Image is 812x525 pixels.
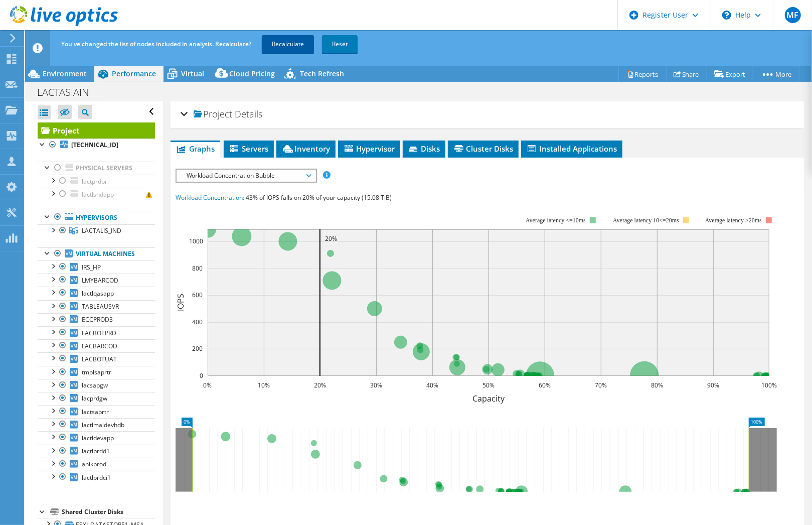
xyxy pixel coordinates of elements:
[192,318,203,326] text: 400
[192,264,203,273] text: 800
[82,342,117,350] span: LACBARCOD
[189,237,203,245] text: 1000
[82,381,108,389] span: lacsapgw
[705,217,761,224] text: Average latency >20ms
[176,193,245,202] span: Workload Concentration:
[82,460,106,468] span: anikprod
[246,193,392,202] span: 43% of IOPS falls on 20% of your capacity (15.08 TiB)
[38,445,155,458] a: lactlprdd1
[33,87,104,98] h1: LACTASIAIN
[43,69,87,78] span: Environment
[38,175,155,188] a: lactprdpri
[82,408,109,416] span: lactsaprtr
[38,366,155,379] a: tmplsaprtr
[82,447,110,455] span: lactlprdd1
[82,368,111,376] span: tmplsaprtr
[82,226,121,235] span: LACTALIS_IND
[38,247,155,260] a: Virtual Machines
[38,122,155,139] a: Project
[38,326,155,339] a: LACBOTPRD
[82,289,114,298] span: lactlqasapp
[408,144,440,154] span: Disks
[82,355,117,363] span: LACBOTUAT
[38,162,155,175] a: Physical Servers
[192,344,203,353] text: 200
[595,381,607,389] text: 70%
[526,217,586,224] tspan: Average latency <=10ms
[325,234,337,243] text: 20%
[82,302,119,311] span: TABLEAUSVR
[192,291,203,299] text: 600
[370,381,382,389] text: 30%
[82,190,114,199] span: lactlsndapp
[314,381,326,389] text: 20%
[112,69,156,78] span: Performance
[38,188,155,201] a: lactlsndapp
[38,300,155,313] a: TABLEAUSVR
[539,381,551,389] text: 60%
[203,381,212,389] text: 0%
[300,69,344,78] span: Tech Refresh
[229,144,269,154] span: Servers
[785,7,801,23] span: MF
[82,276,118,285] span: LMYBARCOD
[343,144,395,154] span: Hypervisor
[82,473,111,482] span: lactlprdci1
[38,287,155,300] a: lactlqasapp
[38,431,155,444] a: lactldevapp
[182,170,310,182] span: Workload Concentration Bubble
[722,11,731,20] svg: \n
[38,339,155,352] a: LACBARCOD
[200,371,203,380] text: 0
[82,177,109,186] span: lactprdpri
[707,66,753,82] a: Export
[707,381,719,389] text: 90%
[262,35,314,53] a: Recalculate
[651,381,663,389] text: 80%
[38,471,155,484] a: lactlprdci1
[38,211,155,224] a: Hypervisors
[38,392,155,405] a: lacprdgw
[38,418,155,431] a: lactlmaldevhdb
[38,405,155,418] a: lactsaprtr
[235,108,263,120] span: Details
[753,66,799,82] a: More
[38,260,155,274] a: IRS_HP
[229,69,275,78] span: Cloud Pricing
[613,217,679,224] tspan: Average latency 10<=20ms
[82,263,101,272] span: IRS_HP
[482,381,495,389] text: 50%
[82,394,107,403] span: lacprdgw
[281,144,331,154] span: Inventory
[82,315,113,324] span: ECCPROD3
[472,393,505,404] text: Capacity
[176,144,215,154] span: Graphs
[175,294,186,311] text: IOPS
[38,139,155,152] a: [TECHNICAL_ID]
[38,379,155,392] a: lacsapgw
[322,35,358,53] a: Reset
[38,313,155,326] a: ECCPROD3
[666,66,707,82] a: Share
[38,352,155,365] a: LACBOTUAT
[194,109,233,119] span: Project
[526,144,617,154] span: Installed Applications
[453,144,514,154] span: Cluster Disks
[62,506,155,518] div: Shared Cluster Disks
[82,329,116,337] span: LACBOTPRD
[258,381,270,389] text: 10%
[61,40,251,48] span: You've changed the list of nodes included in analysis. Recalculate?
[426,381,438,389] text: 40%
[181,69,204,78] span: Virtual
[38,224,155,237] a: LACTALIS_IND
[761,381,777,389] text: 100%
[82,434,114,442] span: lactldevapp
[71,141,118,149] b: [TECHNICAL_ID]
[38,274,155,287] a: LMYBARCOD
[38,458,155,471] a: anikprod
[82,421,124,429] span: lactlmaldevhdb
[618,66,667,82] a: Reports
